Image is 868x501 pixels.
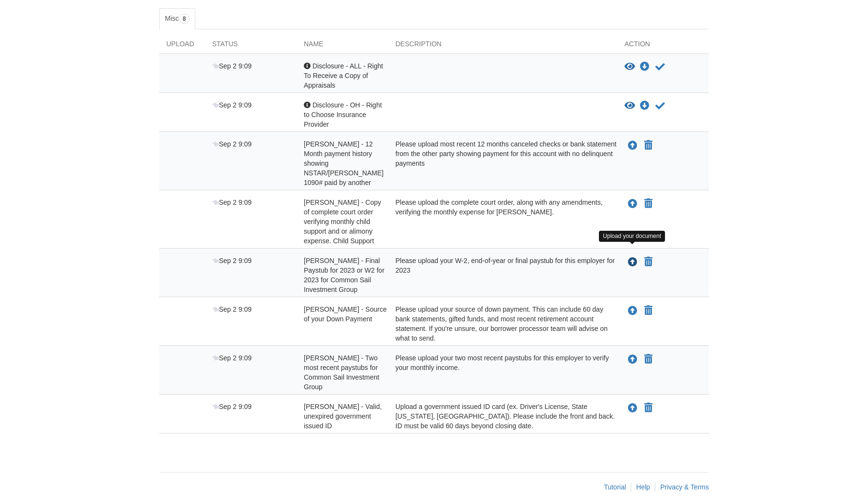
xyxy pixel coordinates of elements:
button: Upload Jody Shockley - 12 Month payment history showing NSTAR/COOPER 1090# paid by another [627,139,638,152]
span: [PERSON_NAME] - Valid, unexpired government issued ID [304,403,382,430]
a: Privacy & Terms [660,483,709,491]
span: Disclosure - ALL - Right To Receive a Copy of Appraisals [304,62,383,89]
span: [PERSON_NAME] - Source of your Down Payment [304,305,387,323]
button: Declare Jody Shockley - 12 Month payment history showing NSTAR/COOPER 1090# paid by another not a... [643,140,653,151]
button: View Disclosure - ALL - Right To Receive a Copy of Appraisals [624,62,635,72]
button: Upload Jody Shockley - Source of your Down Payment [627,304,638,317]
div: Upload [159,39,205,53]
a: Help [636,483,650,491]
button: Declare Jody Shockley - Source of your Down Payment not applicable [643,305,653,316]
button: Upload Jody Shockley - Copy of complete court order verifying monthly child support and or alimon... [627,198,638,210]
button: View Disclosure - OH - Right to Choose Insurance Provider [624,101,635,111]
span: [PERSON_NAME] - Copy of complete court order verifying monthly child support and or alimony expen... [304,198,381,245]
button: Upload Jody Shockley - Valid, unexpired government issued ID [627,402,638,414]
div: Description [388,39,617,53]
button: Upload Jody Shockley - Two most recent paystubs for Common Sail Investment Group [627,353,638,366]
div: Please upload the complete court order, along with any amendments, verifying the monthly expense ... [388,198,617,246]
span: Sep 2 9:09 [212,140,252,148]
span: Sep 2 9:09 [212,354,252,362]
span: [PERSON_NAME] - Final Paystub for 2023 or W2 for 2023 for Common Sail Investment Group [304,257,384,293]
button: Upload Jody Shockley - Final Paystub for 2023 or W2 for 2023 for Common Sail Investment Group [627,256,638,268]
div: Action [617,39,709,53]
span: 8 [179,14,190,24]
a: Misc [159,8,195,29]
a: Download Disclosure - ALL - Right To Receive a Copy of Appraisals [640,63,650,71]
span: Sep 2 9:09 [212,62,252,70]
button: Acknowledge receipt of document [654,100,666,112]
span: [PERSON_NAME] - Two most recent paystubs for Common Sail Investment Group [304,354,379,391]
div: Please upload most recent 12 months canceled checks or bank statement from the other party showin... [388,139,617,187]
div: Upload your document [599,231,665,242]
button: Acknowledge receipt of document [654,61,666,73]
div: Upload a government issued ID card (ex. Driver's License, State [US_STATE], [GEOGRAPHIC_DATA]). P... [388,402,617,431]
div: Name [297,39,388,53]
div: Please upload your W-2, end-of-year or final paystub for this employer for 2023 [388,256,617,294]
a: Download Disclosure - OH - Right to Choose Insurance Provider [640,102,650,110]
span: [PERSON_NAME] - 12 Month payment history showing NSTAR/[PERSON_NAME] 1090# paid by another [304,140,383,186]
button: Declare Jody Shockley - Valid, unexpired government issued ID not applicable [643,402,653,414]
div: Please upload your source of down payment. This can include 60 day bank statements, gifted funds,... [388,304,617,343]
div: Status [205,39,297,53]
span: Sep 2 9:09 [212,257,252,264]
a: Tutorial [604,483,626,491]
button: Declare Jody Shockley - Two most recent paystubs for Common Sail Investment Group not applicable [643,354,653,365]
button: Declare Jody Shockley - Final Paystub for 2023 or W2 for 2023 for Common Sail Investment Group no... [643,256,653,268]
span: Disclosure - OH - Right to Choose Insurance Provider [304,101,382,128]
span: Sep 2 9:09 [212,198,252,206]
span: Sep 2 9:09 [212,305,252,313]
span: Sep 2 9:09 [212,403,252,410]
span: Sep 2 9:09 [212,101,252,109]
button: Declare Jody Shockley - Copy of complete court order verifying monthly child support and or alimo... [643,198,653,210]
div: Please upload your two most recent paystubs for this employer to verify your monthly income. [388,353,617,392]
